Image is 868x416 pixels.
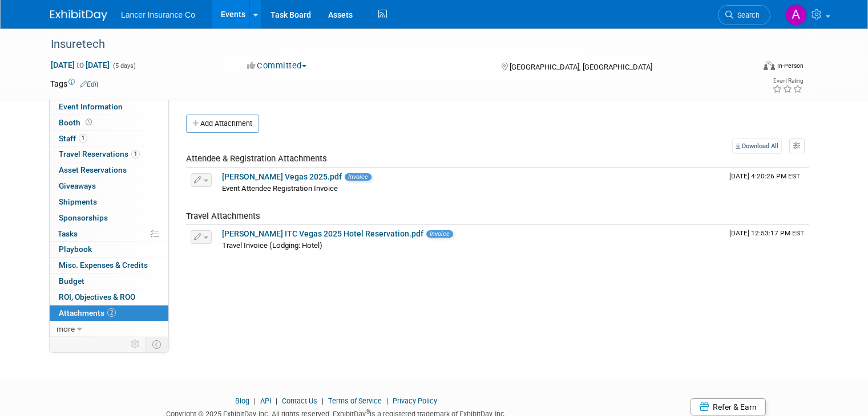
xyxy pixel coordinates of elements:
span: [DATE] [DATE] [50,60,110,70]
span: Lancer Insurance Co [121,10,195,19]
span: Giveaways [59,181,96,190]
span: Tasks [58,229,78,238]
td: Personalize Event Tab Strip [126,337,146,352]
a: Edit [80,80,99,88]
div: Insuretech [47,34,740,55]
span: Travel Invoice (Lodging: Hotel) [222,241,322,250]
span: Attachments [59,308,116,317]
a: more [50,321,168,337]
img: Ann Barron [785,4,807,26]
span: Asset Reservations [59,165,127,174]
a: Privacy Policy [393,397,437,405]
button: Add Attachment [186,115,259,133]
span: Attendee & Registration Attachments [186,153,327,164]
a: [PERSON_NAME] Vegas 2025.pdf [222,172,342,181]
span: | [319,397,326,405]
a: Refer & Earn [691,398,766,415]
span: 1 [131,150,140,158]
a: Budget [50,274,168,289]
a: Booth [50,115,168,130]
td: Upload Timestamp [725,225,809,254]
a: Travel Reservations1 [50,146,168,162]
a: Misc. Expenses & Credits [50,258,168,273]
span: more [56,324,75,333]
a: [PERSON_NAME] ITC Vegas 2025 Hotel Reservation.pdf [222,229,423,238]
span: | [273,397,280,405]
span: (5 days) [112,62,136,70]
div: Event Format [692,59,804,76]
span: Upload Timestamp [729,172,800,180]
a: Playbook [50,242,168,257]
a: Terms of Service [328,397,382,405]
a: Search [718,5,770,25]
a: Contact Us [282,397,317,405]
a: Asset Reservations [50,162,168,178]
a: Attachments2 [50,305,168,321]
a: Shipments [50,194,168,210]
a: Blog [235,397,249,405]
sup: ® [366,409,370,415]
div: Event Rating [772,78,803,84]
span: to [75,60,86,70]
button: Committed [243,60,311,72]
a: Sponsorships [50,210,168,226]
a: Staff1 [50,131,168,146]
td: Upload Timestamp [725,168,809,197]
span: [GEOGRAPHIC_DATA], [GEOGRAPHIC_DATA] [510,63,652,71]
span: Misc. Expenses & Credits [59,260,148,270]
span: Staff [59,134,87,143]
span: Event Information [59,102,123,111]
span: Search [733,11,760,19]
a: ROI, Objectives & ROO [50,289,168,305]
span: Invoice [345,173,372,181]
span: 2 [107,308,116,317]
a: Giveaways [50,178,168,194]
span: Playbook [59,244,92,254]
td: Tags [50,78,99,89]
span: | [251,397,259,405]
span: Event Attendee Registration Invoice [222,184,338,193]
span: Sponsorships [59,213,108,222]
a: Tasks [50,226,168,242]
span: | [383,397,391,405]
span: Travel Reservations [59,149,140,158]
a: Download All [732,138,782,154]
span: Shipments [59,197,97,206]
span: Booth [59,118,94,127]
span: Upload Timestamp [729,229,804,237]
span: Budget [59,276,84,286]
span: 1 [79,134,87,142]
div: In-Person [777,62,804,70]
td: Toggle Event Tabs [146,337,169,352]
a: API [260,397,271,405]
img: Format-Inperson.png [764,61,775,70]
span: Booth not reserved yet [83,118,94,127]
img: ExhibitDay [50,10,107,21]
span: ROI, Objectives & ROO [59,292,135,301]
span: Travel Attachments [186,211,260,221]
span: Invoice [426,230,453,238]
a: Event Information [50,99,168,115]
